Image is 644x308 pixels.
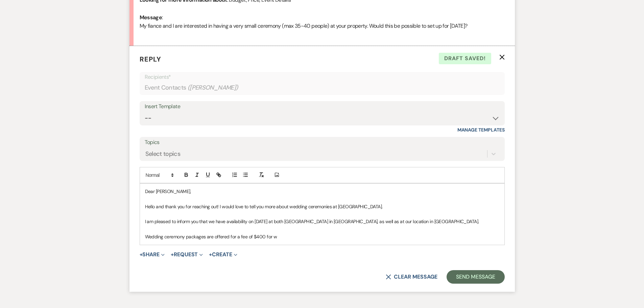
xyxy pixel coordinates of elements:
p: Hello and thank you for reaching out! I would love to tell you more about wedding ceremonies at [... [145,203,499,210]
div: Event Contacts [145,81,500,94]
button: Share [140,252,165,257]
span: Draft saved! [439,53,491,64]
span: Reply [140,55,161,64]
span: ( [PERSON_NAME] ) [188,83,238,92]
span: + [140,252,143,257]
span: + [171,252,174,257]
p: Recipients* [145,73,500,81]
p: Wedding ceremony packages are offered for a fee of $400 for w [145,233,499,240]
a: Manage Templates [457,127,505,133]
p: Dear [PERSON_NAME], [145,188,499,195]
div: Select topics [145,149,181,158]
p: I am pleased to inform you that we have availability on [DATE] at both [GEOGRAPHIC_DATA] in [GEOG... [145,218,499,225]
button: Send Message [447,270,504,284]
button: Create [209,252,237,257]
b: Message [140,14,162,21]
button: Request [171,252,203,257]
button: Clear message [386,274,437,280]
div: Insert Template [145,102,500,112]
span: + [209,252,212,257]
label: Topics [145,138,500,147]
